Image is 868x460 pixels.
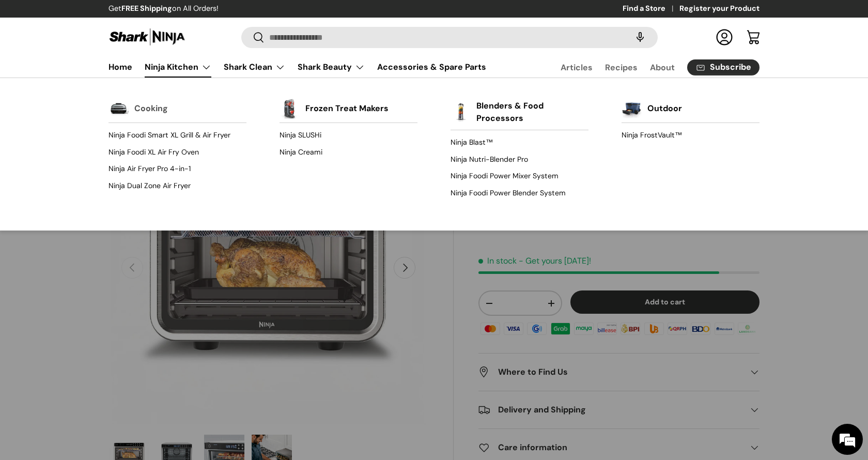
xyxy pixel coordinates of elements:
[109,57,132,77] a: Home
[679,3,760,14] a: Register your Product
[109,57,486,78] nav: Primary
[605,57,638,78] a: Recipes
[687,59,760,75] a: Subscribe
[109,3,219,14] p: Get on All Orders!
[536,57,760,78] nav: Secondary
[121,4,172,13] strong: FREE Shipping
[377,57,486,77] a: Accessories & Spare Parts
[623,3,679,14] a: Find a Store
[650,57,675,78] a: About
[291,57,371,78] summary: Shark Beauty
[561,57,593,78] a: Articles
[109,27,186,47] img: Shark Ninja Philippines
[710,63,751,71] span: Subscribe
[624,26,657,49] speech-search-button: Search by voice
[218,57,291,78] summary: Shark Clean
[138,57,218,78] summary: Ninja Kitchen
